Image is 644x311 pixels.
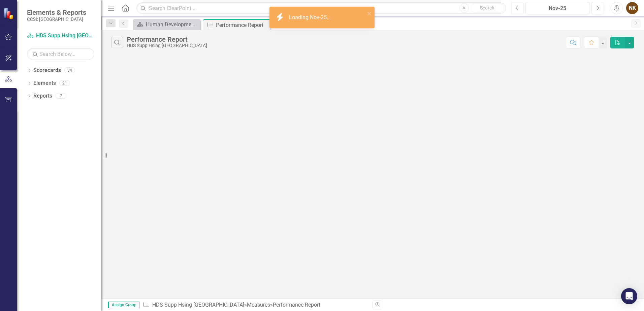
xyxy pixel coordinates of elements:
[471,3,504,13] button: Search
[135,20,199,29] a: Human Development Svcs of [GEOGRAPHIC_DATA] Page
[289,14,332,22] div: Loading Nov-25...
[136,2,506,14] input: Search ClearPoint...
[27,48,94,60] input: Search Below...
[27,8,86,16] span: Elements & Reports
[127,43,207,48] div: HDS Supp Hsing [GEOGRAPHIC_DATA]
[146,20,199,29] div: Human Development Svcs of [GEOGRAPHIC_DATA] Page
[273,302,320,308] div: Performance Report
[59,80,70,86] div: 21
[56,93,66,99] div: 2
[27,16,86,22] small: CCSI: [GEOGRAPHIC_DATA]
[216,21,269,29] div: Performance Report
[33,79,56,87] a: Elements
[626,2,638,14] button: NK
[27,32,94,40] a: HDS Supp Hsing [GEOGRAPHIC_DATA]
[152,302,244,308] a: HDS Supp Hsing [GEOGRAPHIC_DATA]
[480,5,494,10] span: Search
[108,302,139,308] span: Assign Group
[143,301,367,309] div: » »
[127,36,207,43] div: Performance Report
[247,302,270,308] a: Measures
[367,9,372,17] button: close
[3,7,15,20] img: ClearPoint Strategy
[33,92,52,100] a: Reports
[528,4,587,12] div: Nov-25
[33,67,61,74] a: Scorecards
[525,2,590,14] button: Nov-25
[64,68,75,73] div: 34
[621,288,637,304] div: Open Intercom Messenger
